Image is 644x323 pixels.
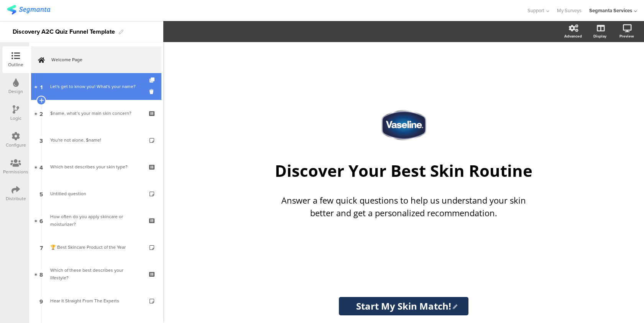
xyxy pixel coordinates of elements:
[50,297,142,305] div: Hear It Straight From The Experts
[31,153,161,180] a: 4 Which best describes your skin type?
[262,160,545,181] p: Discover Your Best Skin Routine
[13,26,115,38] div: Discovery A2C Quiz Funnel Template
[50,190,86,197] span: Untitled question
[31,127,161,153] a: 3 You're not alone, $name!
[31,180,161,207] a: 5 Untitled question
[149,88,156,95] i: Delete
[269,194,538,219] p: Answer a few quick questions to help us understand your skin better and get a personalized recomm...
[39,136,43,144] span: 3
[10,115,21,122] div: Logic
[40,243,43,251] span: 7
[50,163,142,171] div: Which best describes your skin type?
[593,33,606,39] div: Display
[31,207,161,234] a: 6 How often do you apply skincare or moisturizer?
[3,168,28,175] div: Permissions
[7,5,50,15] img: segmanta logo
[50,83,145,90] div: Let's get to know you! What's your name?
[31,261,161,287] a: 8 Which of these best describes your lifestyle?
[39,270,43,278] span: 8
[564,33,582,39] div: Advanced
[40,82,43,91] span: 1
[31,100,161,127] a: 2 $name, what’s your main skin concern?
[39,163,43,171] span: 4
[31,234,161,261] a: 7 🏆 Best Skincare Product of the Year
[589,7,632,14] div: Segmanta Services
[6,195,26,202] div: Distribute
[8,61,23,68] div: Outline
[149,78,156,83] i: Duplicate
[339,297,468,315] input: Start
[39,189,43,198] span: 5
[50,109,142,117] div: $name, what’s your main skin concern?
[50,213,142,228] div: How often do you apply skincare or moisturizer?
[50,136,142,144] div: You're not alone, $name!
[31,73,161,100] a: 1 Let's get to know you! What's your name?
[51,56,149,64] span: Welcome Page
[31,46,161,73] a: Welcome Page
[39,297,43,305] span: 9
[39,109,43,117] span: 2
[50,243,142,251] div: 🏆 Best Skincare Product of the Year
[39,216,43,225] span: 6
[8,88,23,95] div: Design
[50,266,142,282] div: Which of these best describes your lifestyle?
[6,142,26,148] div: Configure
[619,33,634,39] div: Preview
[31,287,161,314] a: 9 Hear It Straight From The Experts
[527,7,544,14] span: Support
